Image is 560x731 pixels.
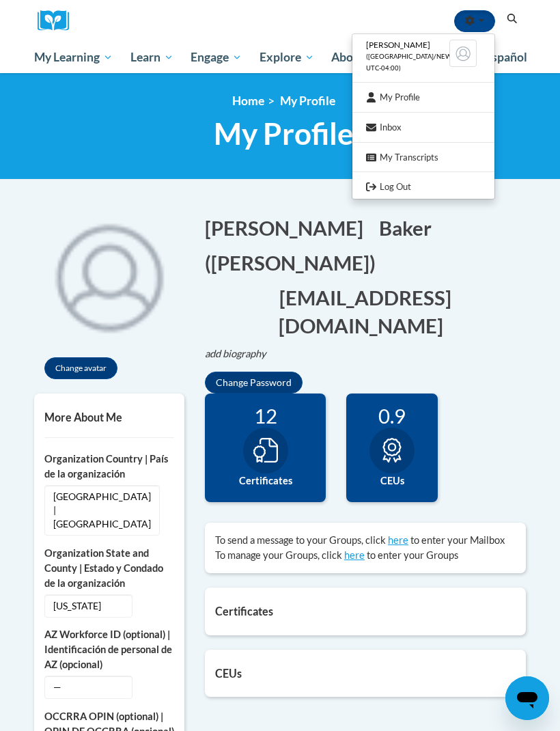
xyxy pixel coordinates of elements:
[505,676,549,720] iframe: Button to launch messaging window
[366,40,430,50] span: [PERSON_NAME]
[352,149,494,166] a: My Transcripts
[352,119,494,136] a: Inbox
[449,40,477,67] img: Learner Profile Avatar
[352,178,494,195] a: Logout
[352,89,494,106] a: My Profile
[366,53,473,72] span: ([GEOGRAPHIC_DATA]/New_York UTC-04:00)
